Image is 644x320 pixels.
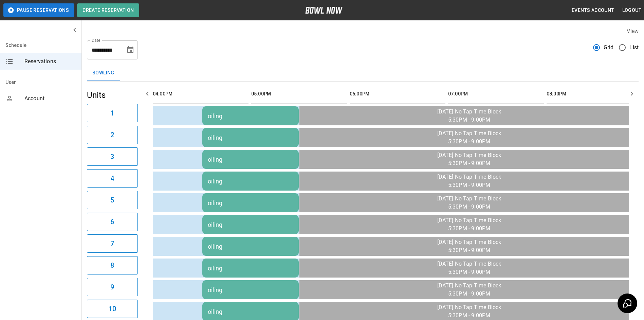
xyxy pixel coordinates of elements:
[109,303,116,314] h6: 10
[87,65,639,81] div: inventory tabs
[208,112,293,120] div: oiling
[305,7,343,14] img: logo
[87,90,138,101] h5: Units
[24,94,76,103] span: Account
[87,147,138,166] button: 3
[627,28,639,34] label: View
[153,84,249,104] th: 04:00PM
[620,4,644,17] button: Logout
[87,213,138,231] button: 6
[448,84,544,104] th: 07:00PM
[3,3,74,17] button: Pause Reservations
[110,260,114,271] h6: 8
[208,265,293,272] div: oiling
[208,308,293,315] div: oiling
[87,278,138,296] button: 9
[629,43,639,52] span: List
[77,3,139,17] button: Create Reservation
[124,43,137,57] button: Choose date, selected date is Aug 21, 2025
[208,134,293,141] div: oiling
[604,43,614,52] span: Grid
[87,256,138,274] button: 8
[208,243,293,250] div: oiling
[110,238,114,249] h6: 7
[87,65,120,81] button: Bowling
[87,126,138,144] button: 2
[87,191,138,209] button: 5
[87,169,138,188] button: 4
[208,221,293,228] div: oiling
[110,129,114,140] h6: 2
[110,151,114,162] h6: 3
[110,216,114,227] h6: 6
[87,104,138,122] button: 1
[110,173,114,184] h6: 4
[87,300,138,318] button: 10
[110,108,114,119] h6: 1
[87,234,138,253] button: 7
[208,286,293,294] div: oiling
[24,57,76,66] span: Reservations
[208,156,293,163] div: oiling
[251,84,347,104] th: 05:00PM
[208,178,293,185] div: oiling
[110,195,114,206] h6: 5
[208,199,293,207] div: oiling
[110,282,114,292] h6: 9
[569,4,617,17] button: Events Account
[350,84,445,104] th: 06:00PM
